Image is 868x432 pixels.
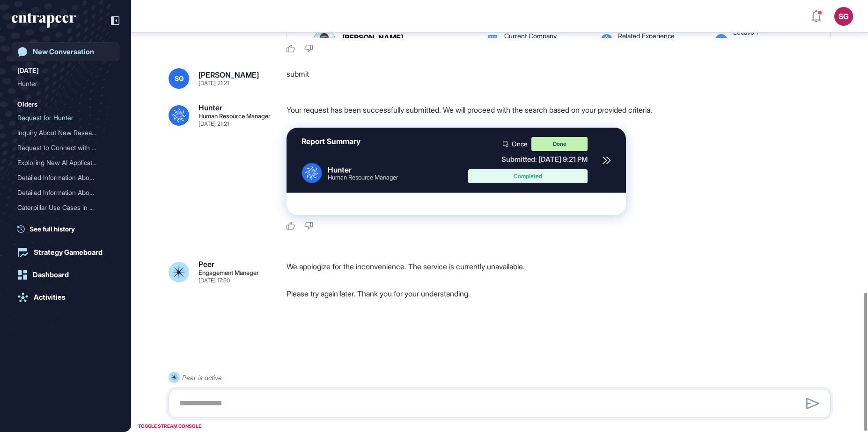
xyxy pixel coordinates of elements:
[733,29,758,36] div: Location
[328,166,398,174] div: Hunter
[34,248,103,257] div: Strategy Gameboard
[17,200,114,215] div: Caterpillar Use Cases in Various Industries
[17,125,114,140] div: Inquiry About New Research Developments
[287,260,838,273] p: We apologize for the inconvenience. The service is currently unavailable.
[199,260,214,268] div: Peer
[512,141,528,147] span: Once
[17,215,114,230] div: Reese
[302,137,360,146] div: Report Summary
[17,110,106,125] div: Request for Hunter
[199,278,230,283] div: [DATE] 17:50
[12,243,119,262] a: Strategy Gameboard
[17,65,39,76] div: [DATE]
[12,288,119,307] a: Activities
[468,155,588,164] div: Submitted: [DATE] 9:21 PM
[17,215,106,230] div: [PERSON_NAME]
[17,224,119,234] a: See full history
[17,125,106,140] div: Inquiry About New Researc...
[199,71,259,79] div: [PERSON_NAME]
[199,121,229,127] div: [DATE] 21:21
[834,7,853,26] button: SG
[199,113,271,119] div: Human Resource Manager
[199,80,229,86] div: [DATE] 21:21
[504,33,557,39] div: Current Company
[17,140,114,155] div: Request to Connect with Reese
[17,76,114,91] div: Hunter
[17,76,106,91] div: Hunter
[531,137,588,151] div: Done
[12,266,119,284] a: Dashboard
[17,155,106,170] div: Exploring New AI Applicat...
[342,34,403,41] div: [PERSON_NAME]
[33,271,69,279] div: Dashboard
[17,170,114,185] div: Detailed Information About Adidas
[182,372,222,383] div: Peer is active
[287,104,838,116] p: Your request has been successfully submitted. We will proceed with the search based on your provi...
[475,173,581,179] div: Completed
[287,288,838,300] p: Please try again later. Thank you for your understanding.
[618,33,675,39] div: Related Experience
[175,75,184,82] span: SG
[17,155,114,170] div: Exploring New AI Applications in the Banking Industry
[17,200,106,215] div: Caterpillar Use Cases in ...
[12,43,119,61] a: New Conversation
[17,185,106,200] div: Detailed Information Abou...
[34,293,66,302] div: Activities
[328,174,398,180] div: Human Resource Manager
[287,68,838,89] div: submit
[12,13,76,28] div: entrapeer-logo
[33,48,94,56] div: New Conversation
[17,99,37,110] div: Olders
[199,270,259,276] div: Engagement Manager
[17,140,106,155] div: Request to Connect with R...
[29,224,75,234] span: See full history
[17,185,114,200] div: Detailed Information About Turkish Airlines
[17,110,114,125] div: Request for Hunter
[17,170,106,185] div: Detailed Information Abou...
[199,104,222,111] div: Hunter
